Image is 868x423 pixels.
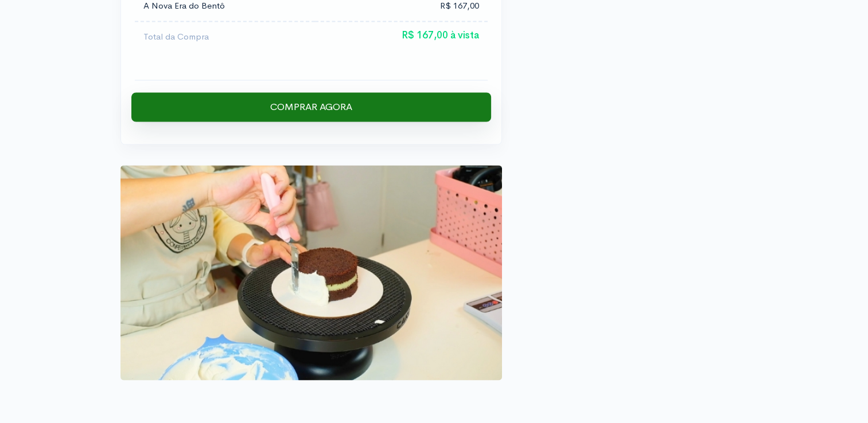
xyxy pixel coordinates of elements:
td: R$ 167,00 à vista [315,21,488,52]
img: Banner%20Baixo%20Checkouts.jpg [120,165,502,380]
td: Total da Compra [135,21,315,52]
input: Comprar Agora [131,92,491,122]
